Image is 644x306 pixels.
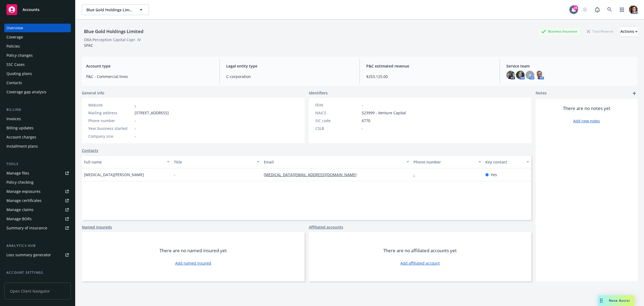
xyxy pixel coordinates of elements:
[6,124,34,132] div: Billing updates
[6,88,46,96] div: Coverage gap analysis
[629,5,638,14] img: photo
[592,4,603,15] a: Report a Bug
[414,159,475,165] div: Phone number
[598,295,634,306] button: Nova Assist
[4,24,71,32] a: Overview
[6,33,23,41] div: Coverage
[88,118,133,123] div: Phone number
[4,42,71,51] a: Policies
[4,60,71,69] a: SSC Cases
[535,71,544,79] img: photo
[135,110,169,116] span: [STREET_ADDRESS]
[6,224,47,232] div: Summary of insurance
[4,169,71,177] a: Manage files
[4,283,71,300] span: Open Client Navigator
[4,224,71,232] a: Summary of insurance
[6,178,34,187] div: Policy checking
[573,118,600,124] a: Add new notes
[4,2,71,17] a: Accounts
[6,79,22,87] div: Contacts
[6,215,32,223] div: Manage BORs
[362,110,406,116] span: 523999 - Venture Capital
[6,51,33,60] div: Policy changes
[4,142,71,151] a: Installment plans
[6,115,21,123] div: Invoices
[4,251,71,259] a: Loss summary generator
[135,102,136,108] a: -
[506,71,515,79] img: photo
[226,74,353,79] span: C-corporation
[82,90,104,96] span: General info
[174,159,254,165] div: Title
[4,215,71,223] a: Manage BORs
[620,26,638,37] button: Actions
[400,260,440,266] a: Add affiliated account
[309,224,343,230] a: Affiliated accounts
[6,42,20,51] div: Policies
[529,72,531,78] span: JJ
[580,4,590,15] a: Start snowing
[383,247,457,254] span: There are no affiliated accounts yet
[315,102,360,108] div: FEIN
[536,90,547,97] span: Notes
[411,155,483,168] button: Phone number
[86,7,133,13] span: Blue Gold Holdings Limited
[84,43,93,48] span: SPAC
[362,126,363,131] span: -
[6,205,34,214] div: Manage claims
[4,270,71,275] div: Account settings
[617,4,627,15] a: Switch app
[4,115,71,123] a: Invoices
[4,124,71,132] a: Billing updates
[366,63,493,69] span: P&C estimated revenue
[6,24,23,32] div: Overview
[135,126,136,131] span: -
[84,159,164,165] div: Full name
[6,133,36,141] div: Account charges
[4,161,71,167] div: Tools
[366,74,493,79] span: $253,125.00
[6,69,32,78] div: Quoting plans
[309,90,328,96] span: Identifiers
[174,172,175,177] span: -
[4,187,71,196] a: Manage exposures
[84,37,141,42] div: DBA: Perception Capital Copr. IV
[315,126,360,131] div: CSLB
[159,247,227,254] span: There are no named insured yet
[609,298,630,303] span: Nova Assist
[88,126,133,131] div: Year business started
[6,142,38,151] div: Installment plans
[175,260,211,266] a: Add named insured
[135,133,136,139] span: -
[135,118,136,123] span: -
[584,28,616,35] div: Total Rewards
[264,159,403,165] div: Email
[226,63,353,69] span: Legal entity type
[4,243,71,248] div: Analytics hub
[6,251,51,259] div: Loss summary generator
[86,74,213,79] span: P&C - Commercial lines
[82,155,172,168] button: Full name
[414,172,419,177] a: -
[86,63,213,69] span: Account type
[598,295,605,306] div: Drag to move
[4,196,71,205] a: Manage certificates
[315,118,360,123] div: SIC code
[88,133,133,139] div: Company size
[172,155,262,168] button: Title
[6,196,42,205] div: Manage certificates
[573,5,578,10] div: 28
[563,105,610,112] span: There are no notes yet
[4,79,71,87] a: Contacts
[84,172,144,177] span: [MEDICAL_DATA][PERSON_NAME]
[82,224,112,230] a: Named insureds
[4,277,71,286] a: Service team
[4,69,71,78] a: Quoting plans
[315,110,360,116] div: NAICS
[4,205,71,214] a: Manage claims
[485,159,523,165] div: Key contact
[4,51,71,60] a: Policy changes
[6,60,25,69] div: SSC Cases
[4,133,71,141] a: Account charges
